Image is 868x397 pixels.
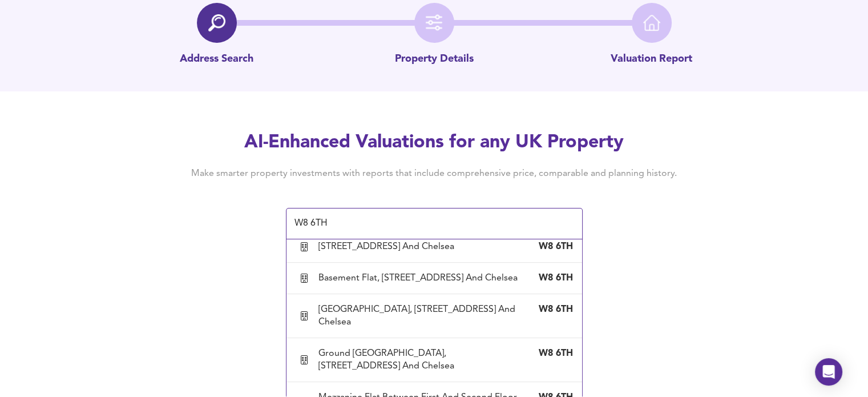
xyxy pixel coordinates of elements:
p: Property Details [395,52,474,67]
input: Enter a postcode to start... [291,213,560,235]
h2: AI-Enhanced Valuations for any UK Property [174,130,695,155]
p: Valuation Report [611,52,692,67]
div: [GEOGRAPHIC_DATA], [STREET_ADDRESS] And Chelsea [318,303,527,328]
h4: Make smarter property investments with reports that include comprehensive price, comparable and p... [174,167,695,180]
div: Basement Flat, [STREET_ADDRESS] And Chelsea [318,272,522,284]
div: Ground [GEOGRAPHIC_DATA], [STREET_ADDRESS] And Chelsea [318,347,527,372]
div: W8 6TH [527,240,573,253]
img: filter-icon [426,14,443,31]
div: W8 6TH [527,347,573,360]
div: [STREET_ADDRESS] And Chelsea [318,240,459,253]
div: W8 6TH [527,272,573,284]
p: Address Search [180,52,253,67]
div: W8 6TH [527,303,573,316]
img: search-icon [208,14,225,31]
div: Open Intercom Messenger [815,358,842,386]
img: home-icon [643,14,660,31]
